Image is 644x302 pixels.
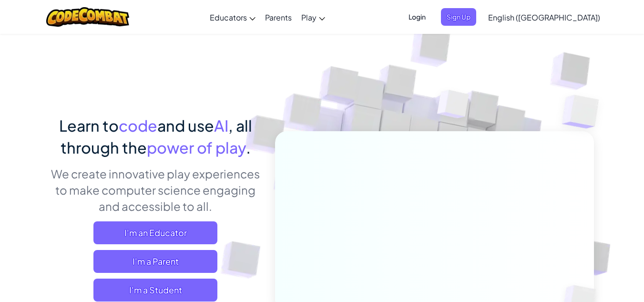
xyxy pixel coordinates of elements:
[214,116,228,135] span: AI
[119,116,157,135] span: code
[543,72,625,152] img: Overlap cubes
[301,12,317,22] span: Play
[296,4,330,30] a: Play
[441,8,476,26] button: Sign Up
[157,116,214,135] span: and use
[483,4,605,30] a: English ([GEOGRAPHIC_DATA])
[51,166,261,214] p: We create innovative play experiences to make computer science engaging and accessible to all.
[93,250,217,273] a: I'm a Parent
[403,8,431,26] button: Login
[93,221,217,244] a: I'm an Educator
[260,4,296,30] a: Parents
[46,7,130,27] img: CodeCombat logo
[147,138,246,157] span: power of play
[93,279,217,302] button: I'm a Student
[205,4,260,30] a: Educators
[419,71,488,142] img: Overlap cubes
[488,12,600,22] span: English ([GEOGRAPHIC_DATA])
[246,138,251,157] span: .
[210,12,247,22] span: Educators
[59,116,119,135] span: Learn to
